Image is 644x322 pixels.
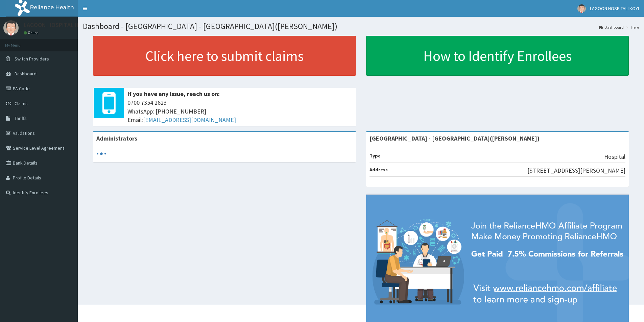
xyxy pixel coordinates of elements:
[127,98,353,124] span: 0700 7354 2623 WhatsApp: [PHONE_NUMBER] Email:
[15,71,37,77] span: Dashboard
[15,100,28,106] span: Claims
[96,134,137,142] b: Administrators
[624,24,639,30] li: Here
[366,36,629,76] a: How to Identify Enrollees
[96,149,106,159] svg: audio-loading
[3,20,19,35] img: User Image
[143,116,236,124] a: [EMAIL_ADDRESS][DOMAIN_NAME]
[527,166,625,175] p: [STREET_ADDRESS][PERSON_NAME]
[15,115,27,121] span: Tariffs
[127,90,220,98] b: If you have any issue, reach us on:
[93,36,356,76] a: Click here to submit claims
[369,167,388,173] b: Address
[24,30,40,35] a: Online
[577,4,586,13] img: User Image
[599,24,624,30] a: Dashboard
[83,22,639,31] h1: Dashboard - [GEOGRAPHIC_DATA] - [GEOGRAPHIC_DATA]([PERSON_NAME])
[590,5,639,11] span: LAGOON HOSPITAL IKOYI
[369,134,540,142] strong: [GEOGRAPHIC_DATA] - [GEOGRAPHIC_DATA]([PERSON_NAME])
[604,152,625,161] p: Hospital
[15,56,49,62] span: Switch Providers
[24,22,89,28] p: LAGOON HOSPITAL IKOYI
[369,153,381,159] b: Type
